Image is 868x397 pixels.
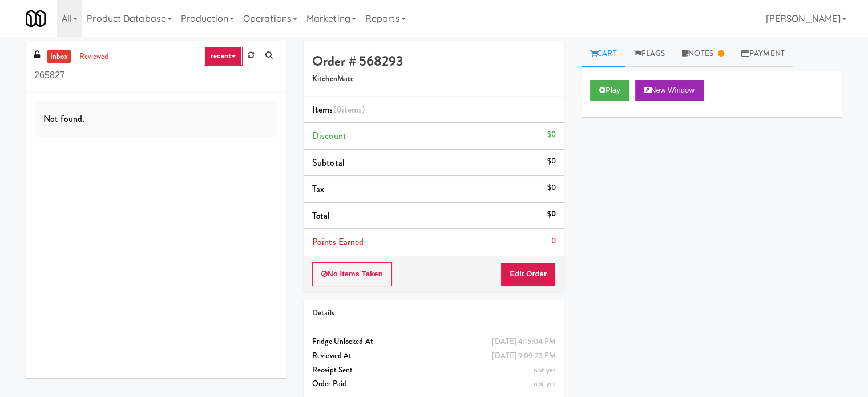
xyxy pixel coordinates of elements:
div: [DATE] 9:09:23 PM [492,349,556,363]
span: Items [312,103,365,116]
span: not yet [534,364,556,375]
span: Points Earned [312,235,364,248]
span: (0 ) [333,103,365,116]
ng-pluralize: items [342,103,362,116]
div: Details [312,306,556,320]
div: Reviewed At [312,349,556,363]
button: Play [590,80,629,101]
a: Notes [673,41,733,67]
div: $0 [547,127,556,142]
button: No Items Taken [312,262,392,286]
input: Search vision orders [34,65,278,86]
span: not yet [534,378,556,389]
span: Not found. [43,112,84,125]
img: Micromart [26,9,46,29]
div: $0 [547,207,556,222]
a: Payment [733,41,793,67]
div: [DATE] 4:15:04 PM [492,335,556,349]
div: Fridge Unlocked At [312,335,556,349]
a: Flags [625,41,674,67]
a: Cart [582,41,625,67]
div: Order Paid [312,377,556,391]
a: inbox [47,50,71,64]
button: Edit Order [500,262,556,286]
div: 0 [551,234,556,248]
h4: Order # 568293 [312,54,556,69]
div: Receipt Sent [312,363,556,378]
div: $0 [547,181,556,195]
span: Subtotal [312,156,345,169]
span: Total [312,209,330,222]
span: Discount [312,129,346,142]
div: $0 [547,154,556,169]
a: recent [204,47,242,65]
h5: KitchenMate [312,75,556,83]
a: reviewed [76,50,112,64]
button: New Window [635,80,704,101]
span: Tax [312,182,324,195]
